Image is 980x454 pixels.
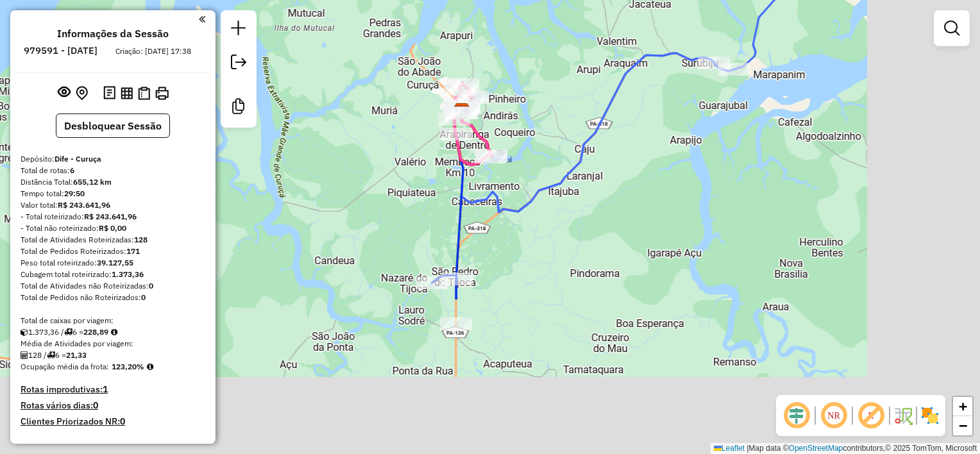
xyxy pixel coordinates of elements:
[21,349,205,361] div: 128 / 6 =
[99,223,126,233] strong: R$ 0,00
[959,398,967,414] span: +
[70,165,74,175] strong: 6
[21,153,205,165] div: Depósito:
[118,84,135,101] button: Visualizar relatório de Roteirização
[83,327,108,337] strong: 228,89
[93,399,98,411] strong: 0
[199,12,205,26] a: Clique aqui para minimizar o painel
[101,83,118,103] button: Logs desbloquear sessão
[953,416,972,435] a: Zoom out
[47,351,55,359] i: Total de rotas
[126,246,140,256] strong: 171
[21,223,205,234] div: - Total não roteirizado:
[21,211,205,223] div: - Total roteirizado:
[134,235,148,244] strong: 128
[141,292,146,302] strong: 0
[153,84,171,103] button: Imprimir Rotas
[64,189,85,198] strong: 29:50
[112,362,144,371] strong: 123,20%
[149,281,153,290] strong: 0
[97,258,133,267] strong: 39.127,55
[110,46,196,57] div: Criação: [DATE] 17:38
[66,350,87,360] strong: 21,33
[103,383,108,395] strong: 1
[920,405,940,426] img: Exibir/Ocultar setores
[24,45,97,56] h6: 979591 - [DATE]
[226,15,251,44] a: Nova sessão e pesquisa
[21,176,205,188] div: Distância Total:
[56,113,170,138] button: Desbloquear Sessão
[21,362,109,371] span: Ocupação média da frota:
[714,444,745,453] a: Leaflet
[953,397,972,416] a: Zoom in
[135,84,153,103] button: Visualizar Romaneio
[21,165,205,176] div: Total de rotas:
[226,94,251,122] a: Criar modelo
[747,444,748,453] span: |
[21,246,205,257] div: Total de Pedidos Roteirizados:
[55,83,73,103] button: Exibir sessão original
[112,269,144,279] strong: 1.373,36
[120,416,125,427] strong: 0
[21,234,205,246] div: Total de Atividades Roteirizadas:
[58,200,110,210] strong: R$ 243.641,96
[21,400,205,411] h4: Rotas vários dias:
[147,363,153,371] em: Média calculada utilizando a maior ocupação (%Peso ou %Cubagem) de cada rota da sessão. Rotas cro...
[57,28,169,40] h4: Informações da Sessão
[21,257,205,269] div: Peso total roteirizado:
[893,405,913,426] img: Fluxo de ruas
[711,443,980,454] div: Map data © contributors,© 2025 TomTom, Microsoft
[84,212,137,221] strong: R$ 243.641,96
[21,292,205,303] div: Total de Pedidos não Roteirizados:
[55,154,101,164] strong: Dife - Curuça
[73,83,90,103] button: Centralizar mapa no depósito ou ponto de apoio
[21,269,205,280] div: Cubagem total roteirizado:
[21,199,205,211] div: Valor total:
[453,103,470,119] img: Dife - Curuça
[21,416,205,427] h4: Clientes Priorizados NR:
[73,177,112,187] strong: 655,12 km
[21,280,205,292] div: Total de Atividades não Roteirizadas:
[789,444,843,453] a: OpenStreetMap
[21,328,28,336] i: Cubagem total roteirizado
[21,338,205,349] div: Média de Atividades por viagem:
[111,328,117,336] i: Meta Caixas/viagem: 1,00 Diferença: 227,89
[959,417,967,433] span: −
[64,328,72,336] i: Total de rotas
[226,49,251,78] a: Exportar sessão
[21,351,28,359] i: Total de Atividades
[818,400,849,431] span: Ocultar NR
[21,384,205,395] h4: Rotas improdutivas:
[21,315,205,326] div: Total de caixas por viagem:
[939,15,965,41] a: Exibir filtros
[781,400,812,431] span: Ocultar deslocamento
[21,326,205,338] div: 1.373,36 / 6 =
[856,400,886,431] span: Exibir rótulo
[21,188,205,199] div: Tempo total:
